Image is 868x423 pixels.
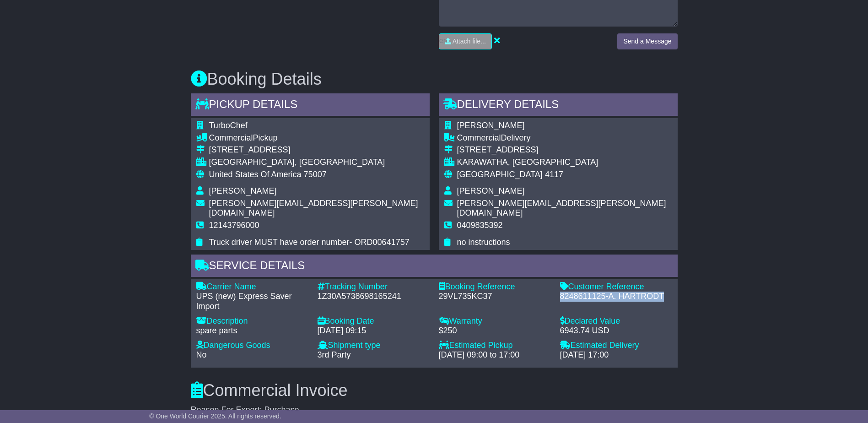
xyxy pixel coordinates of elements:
[439,326,551,336] div: $250
[560,341,672,351] div: Estimated Delivery
[318,350,351,359] span: 3rd Party
[439,292,551,302] div: 29VL735KC37
[149,412,281,420] span: © One World Courier 2025. All rights reserved.
[545,170,563,179] span: 4117
[318,292,430,302] div: 1Z30A5738698165241
[560,282,672,292] div: Customer Reference
[209,157,424,168] div: [GEOGRAPHIC_DATA], [GEOGRAPHIC_DATA]
[560,292,672,302] div: 8248611125-A. HARTRODT
[209,121,248,130] span: TurboChef
[318,316,430,326] div: Booking Date
[318,341,430,351] div: Shipment type
[196,341,308,351] div: Dangerous Goods
[457,145,672,155] div: [STREET_ADDRESS]
[457,133,672,143] div: Delivery
[439,350,551,360] div: [DATE] 09:00 to 17:00
[209,133,253,142] span: Commercial
[196,350,207,359] span: No
[196,282,308,292] div: Carrier Name
[191,93,430,118] div: Pickup Details
[209,145,424,155] div: [STREET_ADDRESS]
[560,316,672,326] div: Declared Value
[196,326,308,336] div: spare parts
[209,238,410,247] span: Truck driver MUST have order number- ORD00641757
[439,93,678,118] div: Delivery Details
[457,121,525,130] span: [PERSON_NAME]
[191,381,678,400] h3: Commercial Invoice
[304,170,327,179] span: 75007
[196,316,308,326] div: Description
[439,316,551,326] div: Warranty
[617,33,677,49] button: Send a Message
[457,199,666,218] span: [PERSON_NAME][EMAIL_ADDRESS][PERSON_NAME][DOMAIN_NAME]
[209,199,418,218] span: [PERSON_NAME][EMAIL_ADDRESS][PERSON_NAME][DOMAIN_NAME]
[457,221,503,230] span: 0409835392
[457,157,672,168] div: KARAWATHA, [GEOGRAPHIC_DATA]
[457,238,510,247] span: no instructions
[191,70,678,88] h3: Booking Details
[191,255,678,279] div: Service Details
[209,221,259,230] span: 12143796000
[560,326,672,336] div: 6943.74 USD
[191,405,678,415] div: Reason For Export: Purchase
[457,133,501,142] span: Commercial
[209,186,277,195] span: [PERSON_NAME]
[209,170,302,179] span: United States Of America
[318,326,430,336] div: [DATE] 09:15
[457,186,525,195] span: [PERSON_NAME]
[560,350,672,360] div: [DATE] 17:00
[209,133,424,143] div: Pickup
[439,282,551,292] div: Booking Reference
[318,282,430,292] div: Tracking Number
[457,170,543,179] span: [GEOGRAPHIC_DATA]
[196,292,308,311] div: UPS (new) Express Saver Import
[439,341,551,351] div: Estimated Pickup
